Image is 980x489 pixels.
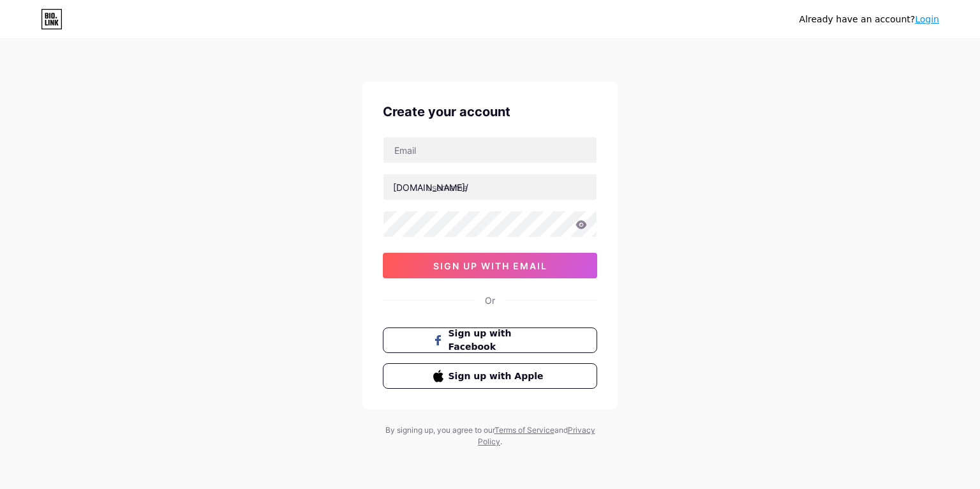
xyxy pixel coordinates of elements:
[382,425,598,448] div: By signing up, you agree to our and .
[383,137,597,163] input: Email
[915,14,939,24] a: Login
[449,370,547,383] span: Sign up with Apple
[799,13,939,26] div: Already have an account?
[383,363,597,389] button: Sign up with Apple
[393,181,468,194] div: [DOMAIN_NAME]/
[383,102,597,121] div: Create your account
[383,253,597,278] button: sign up with email
[383,327,597,353] button: Sign up with Facebook
[485,294,495,307] div: Or
[383,174,597,200] input: username
[433,260,547,271] span: sign up with email
[449,327,547,354] span: Sign up with Facebook
[494,425,554,435] a: Terms of Service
